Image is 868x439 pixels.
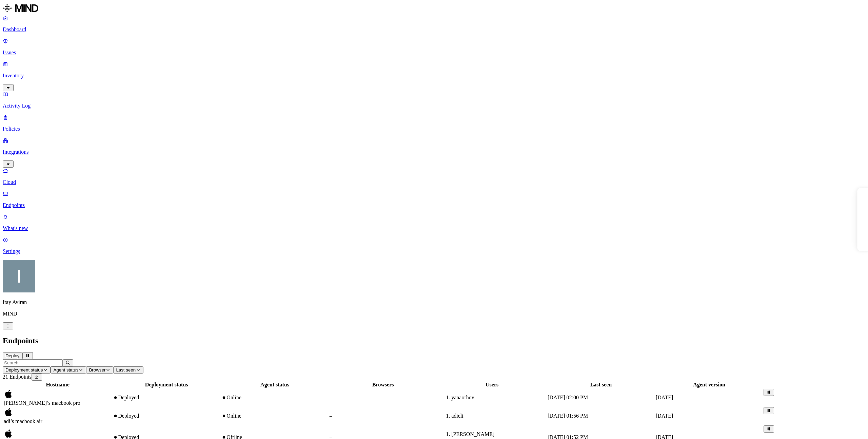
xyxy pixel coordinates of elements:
[3,374,32,380] span: 21 Endpoints
[3,15,865,33] a: Dashboard
[3,336,865,345] h2: Endpoints
[548,395,588,400] span: [DATE] 02:00 PM
[221,395,328,401] div: Online
[3,114,865,132] a: Policies
[548,413,588,419] span: [DATE] 01:56 PM
[330,395,332,400] span: –
[451,431,494,437] span: [PERSON_NAME]
[3,61,865,90] a: Inventory
[3,225,865,231] p: What's new
[3,103,865,109] p: Activity Log
[656,413,673,419] span: [DATE]
[330,382,436,388] div: Browsers
[113,413,220,419] div: Deployed
[3,91,865,109] a: Activity Log
[3,352,22,359] button: Deploy
[5,367,43,373] span: Deployment status
[3,359,63,366] input: Search
[3,202,865,208] p: Endpoints
[3,50,865,56] p: Issues
[451,395,474,400] span: yanaorhov
[221,413,328,419] div: Online
[3,168,865,185] a: Cloud
[3,126,865,132] p: Policies
[4,407,13,417] img: macos.svg
[3,3,38,14] img: MIND
[3,311,865,317] p: MIND
[116,367,136,373] span: Last seen
[3,137,865,167] a: Integrations
[451,413,463,419] span: adieli
[3,73,865,79] p: Inventory
[3,26,865,33] p: Dashboard
[113,382,220,388] div: Deployment status
[3,248,865,254] p: Settings
[656,395,673,400] span: [DATE]
[3,149,865,155] p: Integrations
[3,38,865,56] a: Issues
[330,413,332,419] span: –
[221,382,328,388] div: Agent status
[113,395,220,401] div: Deployed
[3,3,865,15] a: MIND
[548,382,654,388] div: Last seen
[3,191,865,208] a: Endpoints
[4,382,112,388] div: Hostname
[4,429,13,438] img: macos.svg
[3,214,865,231] a: What's new
[4,389,13,399] img: macos.svg
[3,260,35,292] img: Itay Aviran
[3,237,865,254] a: Settings
[89,367,105,373] span: Browser
[3,179,865,185] p: Cloud
[4,400,80,406] span: [PERSON_NAME]’s macbook pro
[4,418,42,424] span: adi’s macbook air
[656,382,763,388] div: Agent version
[53,367,78,373] span: Agent status
[438,382,546,388] div: Users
